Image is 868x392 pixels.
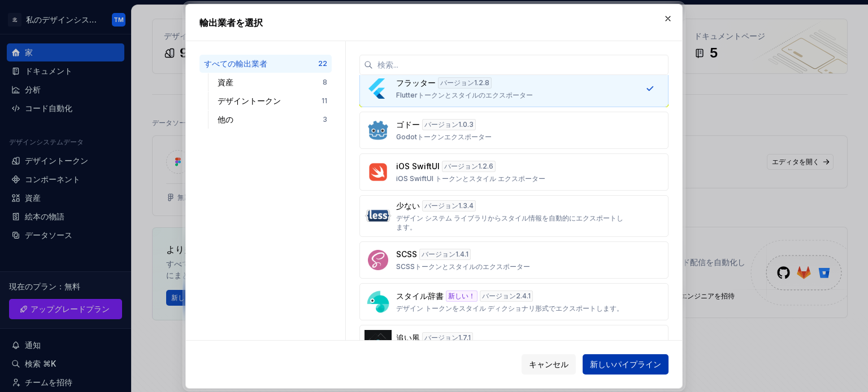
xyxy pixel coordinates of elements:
font: 1.3.4 [458,201,474,210]
font: 22 [318,59,327,68]
font: 資産 [218,77,233,87]
button: 他の3 [213,111,332,129]
font: 1.0.3 [458,120,474,129]
button: iOS SwiftUIバージョン1.2.6iOS SwiftUI トークンとスタイル エクスポーター [359,153,669,191]
font: キャンセル [529,359,568,369]
button: SCSSバージョン1.4.1SCSSトークンとスタイルのエクスポーター [359,241,669,279]
button: 新しいパイプライン [583,354,669,375]
font: 他の [218,114,233,124]
font: iOS SwiftUI トークンとスタイル エクスポーター [396,174,545,183]
font: 少ない [396,201,420,210]
font: 1.4.1 [455,250,468,258]
font: 11 [322,96,327,105]
button: スタイル辞書新しい！バージョン2.4.1デザイン トークンをスタイル ディクショナリ形式でエクスポートします。 [359,283,669,320]
input: 検索... [373,55,669,75]
font: バージョン [440,78,474,87]
font: 新しいパイプライン [590,359,661,369]
font: 新しい！ [448,292,475,300]
button: 追い風バージョン1.7.1Tailwind CSSエクスポーター [359,325,669,362]
font: バージョン [424,201,458,210]
button: すべての輸出業者22 [199,55,332,73]
font: バージョン [444,162,478,170]
font: バージョン [422,250,455,258]
font: スタイル辞書 [396,291,444,301]
button: フラッターバージョン1.2.8Flutterトークンとスタイルのエクスポーター [359,70,669,107]
font: iOS SwiftUI [396,161,440,171]
font: SCSSトークンとスタイルのエクスポーター [396,262,530,271]
font: 3 [323,115,327,124]
font: バージョン [424,333,458,342]
button: 資産8 [213,73,332,91]
font: 1.2.6 [478,162,493,170]
font: バージョン [482,292,516,300]
font: デザイン トークンをスタイル ディクショナリ形式でエクスポートします。 [396,304,623,312]
font: SCSS [396,249,417,259]
font: デザイントークン [218,96,281,105]
button: ゴドーバージョン1.0.3Godotトークンエクスポーター [359,112,669,149]
font: デザイン システム ライブラリからスタイル情報を自動的にエクスポートします。 [396,214,623,231]
font: フラッター [396,78,436,87]
font: 2.4.1 [516,292,531,300]
font: 追い風 [396,333,420,342]
button: デザイントークン11 [213,92,332,110]
font: 8 [323,78,327,86]
button: キャンセル [522,354,576,375]
font: 1.7.1 [458,333,471,342]
font: ゴドー [396,120,420,129]
font: Godotトークンエクスポーター [396,133,492,141]
button: 少ないバージョン1.3.4デザイン システム ライブラリからスタイル情報を自動的にエクスポートします。 [359,195,669,237]
font: 1.2.8 [474,78,489,87]
font: 輸出業者を選択 [199,17,263,28]
font: すべての輸出業者 [204,59,267,68]
font: バージョン [424,120,458,129]
font: Flutterトークンとスタイルのエクスポーター [396,91,533,99]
